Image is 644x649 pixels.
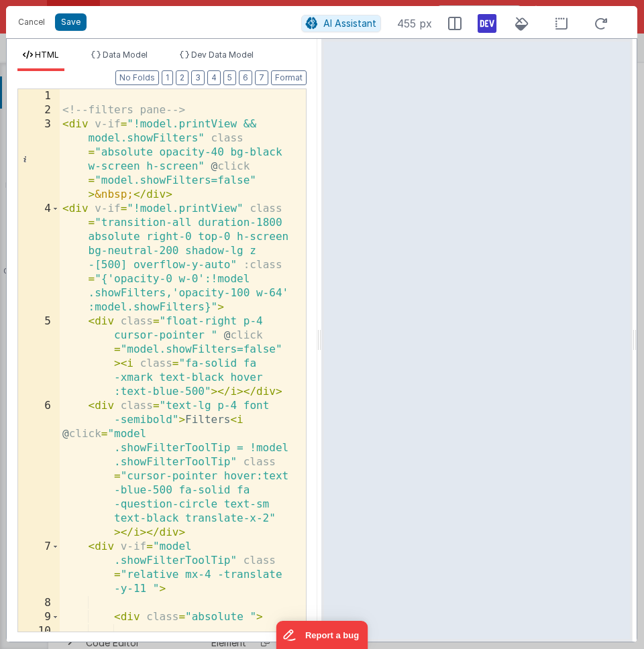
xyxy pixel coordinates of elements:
[176,70,189,85] button: 2
[11,13,52,32] button: Cancel
[276,621,368,649] iframe: Marker.io feedback button
[18,540,60,596] div: 7
[255,70,268,85] button: 7
[223,70,236,85] button: 5
[18,624,60,638] div: 10
[239,70,252,85] button: 6
[162,70,173,85] button: 1
[301,15,381,32] button: AI Assistant
[191,50,254,60] span: Dev Data Model
[18,89,60,103] div: 1
[271,70,307,85] button: Format
[18,202,60,314] div: 4
[18,117,60,202] div: 3
[18,399,60,540] div: 6
[55,13,87,31] button: Save
[207,70,221,85] button: 4
[397,15,432,32] span: 455 px
[18,610,60,624] div: 9
[323,17,376,29] span: AI Assistant
[35,50,59,60] span: HTML
[103,50,148,60] span: Data Model
[18,103,60,117] div: 2
[115,70,159,85] button: No Folds
[18,314,60,399] div: 5
[191,70,205,85] button: 3
[18,596,60,610] div: 8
